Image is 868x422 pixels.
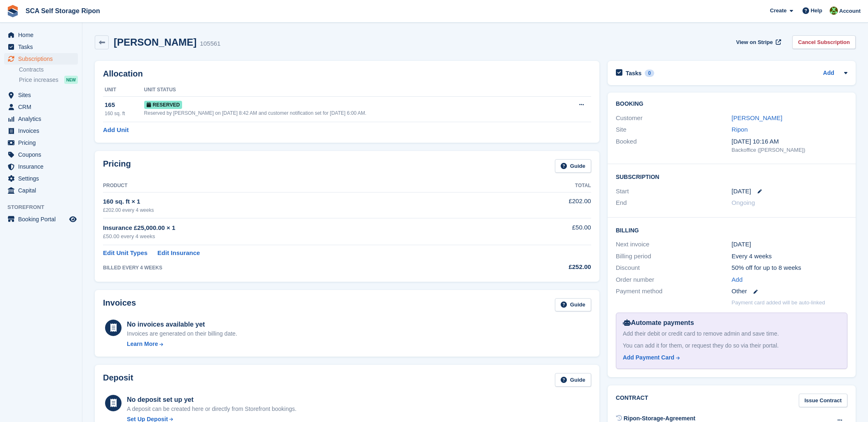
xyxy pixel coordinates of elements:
a: Edit Unit Types [103,248,147,258]
a: Preview store [68,214,78,224]
span: Reserved [144,101,182,109]
a: Learn More [127,340,237,348]
div: Learn More [127,340,158,348]
a: SCA Self Storage Ripon [22,4,103,18]
div: [DATE] [732,240,847,249]
div: Insurance £25,000.00 × 1 [103,223,500,233]
div: Every 4 weeks [732,252,847,261]
a: menu [4,173,78,184]
a: View on Stripe [733,35,783,49]
div: 160 sq. ft [105,110,144,117]
div: Automate payments [623,318,840,328]
h2: Booking [616,101,847,107]
div: Backoffice ([PERSON_NAME]) [732,146,847,154]
a: menu [4,161,78,172]
div: Other [732,287,847,296]
td: £50.00 [500,218,591,245]
a: Add [732,275,743,285]
span: Ongoing [732,199,755,206]
a: menu [4,29,78,41]
a: Cancel Subscription [792,35,856,49]
span: Insurance [18,161,68,172]
a: Contracts [19,66,78,74]
div: No deposit set up yet [127,395,297,405]
div: Next invoice [616,240,732,249]
a: menu [4,125,78,137]
div: £50.00 every 4 weeks [103,232,500,241]
span: CRM [18,101,68,113]
a: Price increases NEW [19,75,78,84]
th: Unit [103,83,144,97]
th: Total [500,179,591,192]
div: Payment method [616,287,732,296]
h2: Invoices [103,298,136,312]
span: Home [18,29,68,41]
a: Ripon [732,126,748,133]
img: Kelly Neesham [830,7,838,15]
div: BILLED EVERY 4 WEEKS [103,264,500,271]
div: No invoices available yet [127,320,237,329]
a: Add Payment Card [623,353,837,362]
img: stora-icon-8386f47178a22dfd0bd8f6a31ec36ba5ce8667c1dd55bd0f319d3a0aa187defe.svg [7,5,19,17]
h2: Billing [616,226,847,234]
p: A deposit can be created here or directly from Storefront bookings. [127,405,297,413]
span: Sites [18,89,68,101]
div: Site [616,125,732,134]
a: menu [4,149,78,160]
a: [PERSON_NAME] [732,114,782,121]
div: Invoices are generated on their billing date. [127,329,237,338]
div: £202.00 every 4 weeks [103,206,500,214]
div: Order number [616,275,732,285]
th: Product [103,179,500,192]
span: Settings [18,173,68,184]
a: menu [4,53,78,65]
span: Pricing [18,137,68,148]
div: 105561 [200,39,220,49]
span: Capital [18,185,68,196]
a: menu [4,89,78,101]
h2: Deposit [103,373,133,387]
a: Add [823,69,834,78]
h2: Subscription [616,172,847,181]
span: Price increases [19,76,58,84]
div: 0 [645,70,654,77]
div: 160 sq. ft × 1 [103,197,500,206]
th: Unit Status [144,83,559,97]
div: NEW [64,76,78,84]
span: Account [839,7,861,15]
div: You can add it for them, or request they do so via their portal. [623,341,840,350]
div: End [616,198,732,208]
div: £252.00 [500,262,591,272]
td: £202.00 [500,192,591,218]
a: menu [4,213,78,225]
span: Booking Portal [18,213,68,225]
div: Add their debit or credit card to remove admin and save time. [623,329,840,338]
time: 2025-09-28 23:00:00 UTC [732,187,751,196]
div: Reserved by [PERSON_NAME] on [DATE] 8:42 AM and customer notification set for [DATE] 6:00 AM. [144,109,559,117]
span: Invoices [18,125,68,137]
h2: Contract [616,394,648,407]
h2: Tasks [626,70,642,77]
a: menu [4,113,78,125]
a: menu [4,101,78,113]
a: menu [4,41,78,53]
a: Issue Contract [799,394,847,407]
a: Guide [555,373,591,387]
div: Start [616,187,732,196]
span: Storefront [7,203,82,211]
h2: Allocation [103,69,591,79]
span: Create [770,7,786,15]
a: menu [4,185,78,196]
span: Help [811,7,822,15]
div: [DATE] 10:16 AM [732,137,847,146]
div: Discount [616,263,732,273]
a: Add Unit [103,125,129,135]
span: Subscriptions [18,53,68,65]
a: menu [4,137,78,148]
h2: [PERSON_NAME] [114,37,197,48]
span: Tasks [18,41,68,53]
a: Guide [555,298,591,312]
h2: Pricing [103,159,131,173]
span: View on Stripe [736,38,773,46]
div: 50% off for up to 8 weeks [732,263,847,273]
